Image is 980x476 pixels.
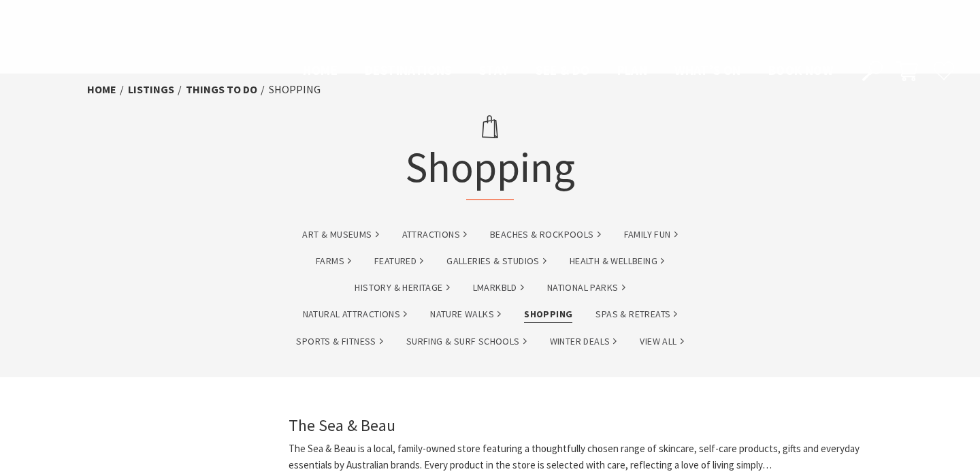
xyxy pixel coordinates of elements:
[303,306,408,322] a: Natural Attractions
[289,415,395,436] a: The Sea & Beau
[550,334,617,349] a: Winter Deals
[595,306,677,322] a: Spas & Retreats
[524,306,572,322] a: Shopping
[547,280,625,296] a: National Parks
[316,253,351,269] a: Farms
[430,306,501,322] a: Nature Walks
[570,253,664,269] a: Health & Wellbeing
[374,253,423,269] a: Featured
[536,62,589,78] span: See & Do
[406,334,527,349] a: Surfing & Surf Schools
[624,227,678,242] a: Family Fun
[355,280,449,296] a: History & Heritage
[640,334,683,349] a: View All
[473,280,524,296] a: lmarkbld
[302,227,378,242] a: Art & Museums
[674,62,741,78] span: What’s On
[402,227,467,242] a: Attractions
[289,441,893,473] p: The Sea & Beau is a local, family-owned store featuring a thoughtfully chosen range of skincare, ...
[446,253,546,269] a: Galleries & Studios
[405,106,575,200] h1: Shopping
[617,62,648,78] span: Plan
[768,62,833,78] span: Book now
[296,334,382,349] a: Sports & Fitness
[490,227,601,242] a: Beaches & Rockpools
[303,62,338,78] span: Home
[479,62,509,78] span: Stay
[365,62,452,78] span: Destinations
[289,60,847,82] nav: Main Menu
